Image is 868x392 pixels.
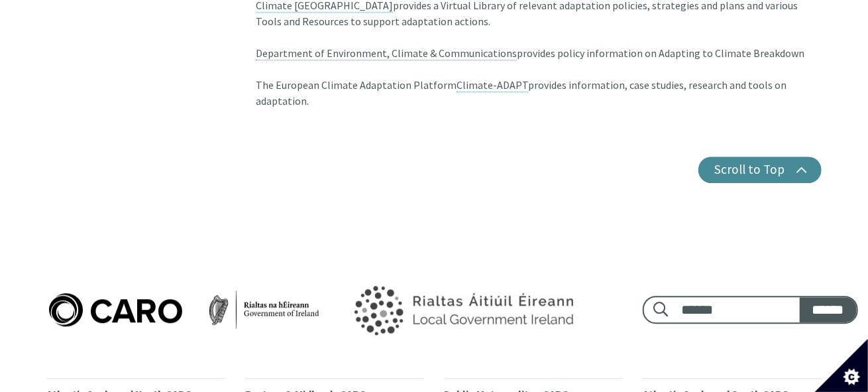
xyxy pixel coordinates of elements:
button: Scroll to Top [698,157,822,183]
a: Climate-ADAPT [457,78,528,92]
img: Government of Ireland logo [324,268,600,352]
img: Caro logo [46,291,322,329]
a: Department of Environment, Climate & Communications [256,46,517,60]
button: Set cookie preferences [815,339,868,392]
